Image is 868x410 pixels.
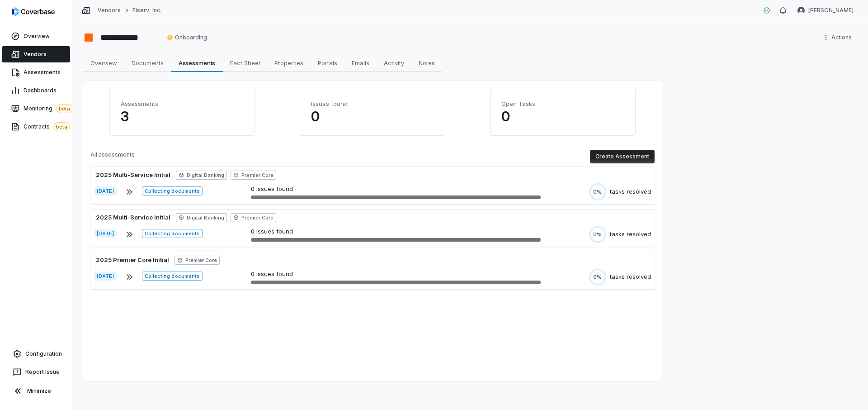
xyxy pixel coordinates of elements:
p: All assessments [90,151,135,162]
a: Contractsbeta [2,119,70,135]
span: Fact Sheet [226,57,264,69]
h4: Open Tasks [501,99,624,108]
h4: Issues found [311,99,434,108]
span: Configuration [25,350,62,358]
p: 3 [121,108,244,124]
span: Monitoring [24,104,73,113]
p: 0 issues found [251,270,541,279]
button: Report Issue [4,364,68,380]
span: 0% [593,231,602,238]
span: Dashboards [24,87,57,94]
span: Overview [87,57,121,69]
div: 2025 Multi-Service Initial [94,213,172,222]
img: Brian Ball avatar [797,7,805,14]
h4: Assessments [121,99,244,108]
span: [PERSON_NAME] [808,7,854,14]
span: Collecting documents [142,229,203,238]
span: Notes [415,57,439,69]
span: [DATE] [94,186,117,195]
span: 0% [593,189,602,195]
span: Report Issue [25,368,60,376]
p: 0 [501,108,624,124]
p: 0 [311,108,434,124]
span: Collecting documents [142,186,203,195]
a: Dashboards [2,82,70,99]
span: Properties [271,57,307,69]
button: Create Assessment [590,150,655,163]
span: Premier Core [231,213,276,222]
button: Minimize [4,382,68,400]
button: More actions [820,31,857,44]
span: Emails [348,57,373,69]
span: Onboarding [167,34,207,41]
span: 0% [593,274,602,281]
span: Documents [128,57,167,69]
span: Assessments [24,69,61,76]
div: 2025 Multi-Service Initial [94,171,172,180]
span: Premier Core [175,256,220,265]
span: Minimize [27,387,51,395]
a: Configuration [4,346,68,362]
span: Overview [24,33,50,40]
p: 0 issues found [251,185,541,194]
span: Portals [314,57,341,69]
span: [DATE] [94,272,117,281]
span: Digital Banking [176,213,227,222]
div: 2025 Premier Core Initial [94,256,171,265]
a: Vendors [98,7,121,14]
span: beta [56,104,73,113]
button: Brian Ball avatar[PERSON_NAME] [792,4,859,17]
span: Assessments [175,57,219,69]
span: beta [53,122,70,131]
a: Overview [2,28,70,44]
a: Fiserv, Inc. [132,7,161,14]
span: Contracts [24,122,70,131]
p: 0 issues found [251,227,541,236]
span: Premier Core [231,171,276,180]
div: tasks resolved [610,187,651,196]
a: Monitoringbeta [2,100,70,117]
div: tasks resolved [610,230,651,239]
span: Activity [380,57,408,69]
span: Vendors [24,51,47,58]
span: Collecting documents [142,272,203,281]
a: Assessments [2,64,70,81]
span: [DATE] [94,229,117,238]
div: tasks resolved [610,272,651,281]
img: logo-D7KZi-bG.svg [12,7,55,16]
span: Digital Banking [176,171,227,180]
a: Vendors [2,46,70,62]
